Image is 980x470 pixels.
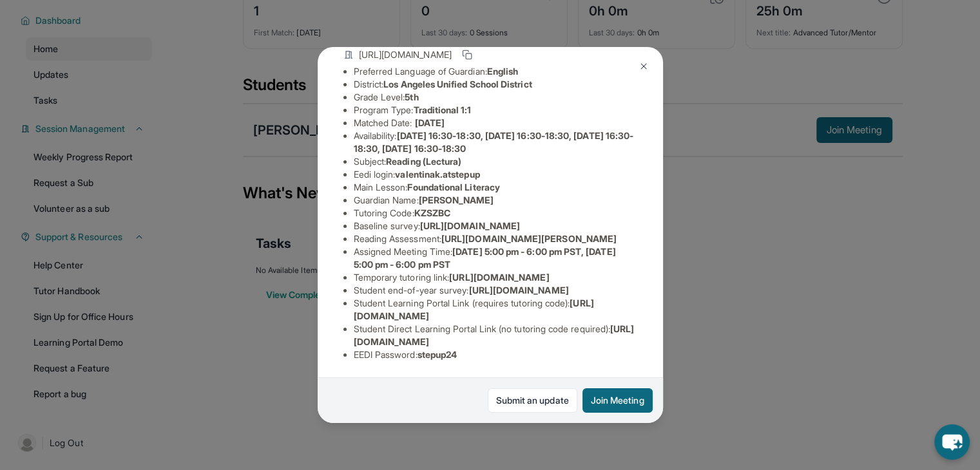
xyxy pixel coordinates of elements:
[354,117,637,129] li: Matched Date:
[386,156,461,167] span: Reading (Lectura)
[359,48,452,61] span: [URL][DOMAIN_NAME]
[419,194,494,205] span: [PERSON_NAME]
[420,220,520,231] span: [URL][DOMAIN_NAME]
[934,424,970,460] button: chat-button
[354,348,637,361] li: EEDI Password :
[414,207,450,218] span: KZSZBC
[415,117,445,128] span: [DATE]
[354,245,637,271] li: Assigned Meeting Time :
[468,285,568,296] span: [URL][DOMAIN_NAME]
[405,91,418,102] span: 5th
[459,47,475,62] button: Copy link
[383,79,532,89] span: Los Angeles Unified School District
[354,78,637,91] li: District:
[354,246,616,270] span: [DATE] 5:00 pm - 6:00 pm PST, [DATE] 5:00 pm - 6:00 pm PST
[354,194,637,207] li: Guardian Name :
[354,65,637,78] li: Preferred Language of Guardian:
[354,104,637,117] li: Program Type:
[449,272,549,283] span: [URL][DOMAIN_NAME]
[441,233,617,244] span: [URL][DOMAIN_NAME][PERSON_NAME]
[354,323,637,348] li: Student Direct Learning Portal Link (no tutoring code required) :
[413,104,471,115] span: Traditional 1:1
[407,182,499,193] span: Foundational Literacy
[354,220,637,232] li: Baseline survey :
[418,349,457,360] span: stepup24
[354,168,637,181] li: Eedi login :
[354,232,637,245] li: Reading Assessment :
[354,207,637,220] li: Tutoring Code :
[354,271,637,284] li: Temporary tutoring link :
[354,130,634,154] span: [DATE] 16:30-18:30, [DATE] 16:30-18:30, [DATE] 16:30-18:30, [DATE] 16:30-18:30
[639,61,649,71] img: Close Icon
[354,181,637,194] li: Main Lesson :
[354,155,637,168] li: Subject :
[354,284,637,297] li: Student end-of-year survey :
[354,129,637,155] li: Availability:
[488,388,577,413] a: Submit an update
[354,91,637,104] li: Grade Level:
[487,66,519,77] span: English
[354,297,637,323] li: Student Learning Portal Link (requires tutoring code) :
[395,169,479,180] span: valentinak.atstepup
[582,388,653,413] button: Join Meeting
